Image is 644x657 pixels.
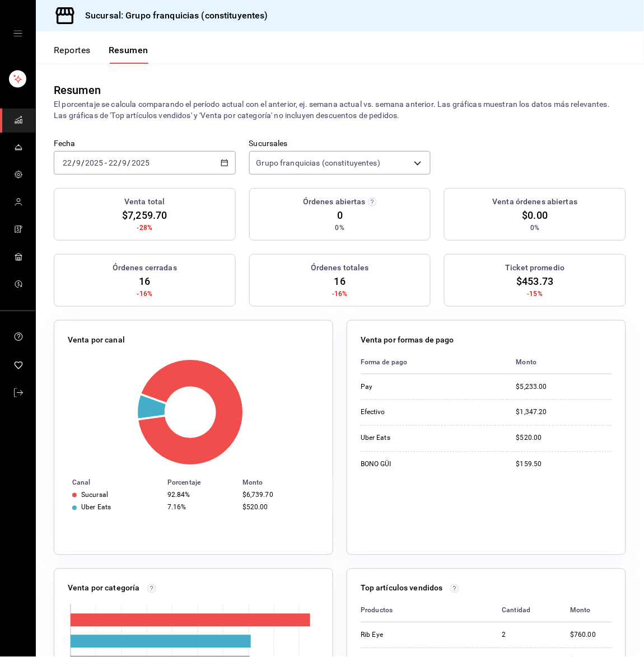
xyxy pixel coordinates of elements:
[109,45,148,64] button: Resumen
[131,158,150,167] input: ----
[76,9,268,22] h3: Sucursal: Grupo franquicias (constituyentes)
[54,45,91,64] button: Reportes
[506,262,565,274] h3: Ticket promedio
[249,140,431,148] label: Sucursales
[122,208,167,223] span: $7,259.70
[335,223,344,233] span: 0%
[256,157,380,168] span: Grupo franquicias (constituyentes)
[516,382,612,392] div: $5,233.00
[113,262,177,274] h3: Órdenes cerradas
[561,599,612,623] th: Monto
[85,158,104,167] input: ----
[516,460,612,470] div: $159.50
[122,158,128,167] input: --
[570,631,612,640] div: $760.00
[361,408,450,417] div: Efectivo
[118,158,122,167] span: /
[493,599,561,623] th: Cantidad
[167,504,234,511] div: 7.16%
[108,158,118,167] input: --
[361,599,493,623] th: Productos
[81,158,85,167] span: /
[76,158,81,167] input: --
[13,29,22,38] button: open drawer
[81,504,111,511] div: Uber Eats
[361,460,450,470] div: BONO GÜI
[361,382,450,392] div: Pay
[167,491,234,499] div: 92.84%
[54,477,163,489] th: Canal
[361,350,507,374] th: Forma de pago
[493,196,578,208] h3: Venta órdenes abiertas
[62,158,72,167] input: --
[361,631,450,640] div: Rib Eye
[516,434,612,443] div: $520.00
[128,158,131,167] span: /
[54,45,148,64] div: navigation tabs
[502,631,552,640] div: 2
[516,408,612,417] div: $1,347.20
[54,98,626,121] p: El porcentaje se calcula comparando el período actual con el anterior, ej. semana actual vs. sema...
[137,289,153,299] span: -16%
[361,583,443,594] p: Top artículos vendidos
[303,196,366,208] h3: Órdenes abiertas
[137,223,153,233] span: -28%
[242,504,315,511] div: $520.00
[337,208,343,223] span: 0
[528,289,543,299] span: -15%
[139,274,150,289] span: 16
[361,434,450,443] div: Uber Eats
[54,140,236,148] label: Fecha
[54,82,101,98] div: Resumen
[163,477,238,489] th: Porcentaje
[72,158,76,167] span: /
[517,274,554,289] span: $453.73
[68,334,125,346] p: Venta por canal
[311,262,369,274] h3: Órdenes totales
[68,583,140,594] p: Venta por categoría
[81,491,108,499] div: Sucursal
[361,334,454,346] p: Venta por formas de pago
[238,477,333,489] th: Monto
[522,208,548,223] span: $0.00
[124,196,165,208] h3: Venta total
[334,274,346,289] span: 16
[531,223,540,233] span: 0%
[242,491,315,499] div: $6,739.70
[105,158,107,167] span: -
[507,350,612,374] th: Monto
[332,289,348,299] span: -16%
